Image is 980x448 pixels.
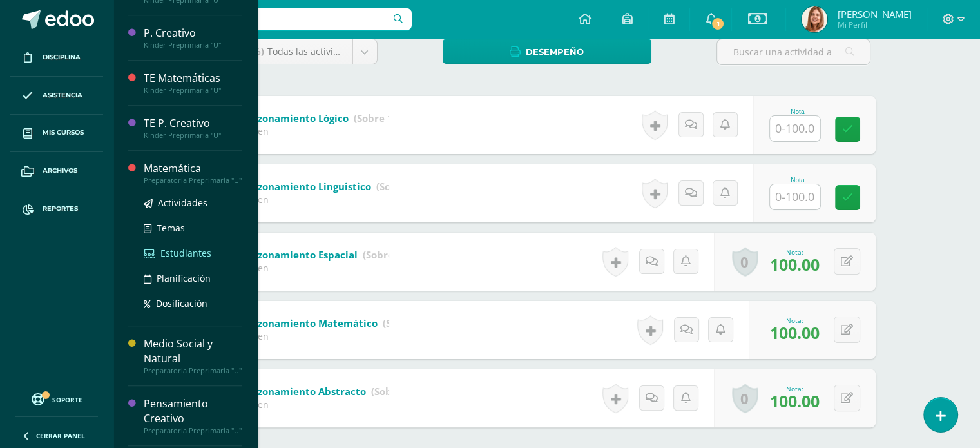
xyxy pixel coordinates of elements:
span: Planificación [157,272,211,284]
span: Mis cursos [43,128,84,138]
div: Examen [235,330,389,342]
span: Dosificación [156,297,207,309]
div: Examen [235,193,389,206]
span: Actividades [158,197,207,209]
span: Disciplina [43,52,81,63]
a: Dosificación [144,296,242,311]
a: Disciplina [10,39,103,77]
a: TE MatemáticasKinder Preprimaria "U" [144,71,242,95]
b: 3. Razonamiento Espacial [235,248,358,261]
strong: (Sobre 100.0) [376,180,439,193]
div: Preparatoria Preprimaria "U" [144,366,242,375]
div: Nota [769,108,826,115]
a: Actividades [144,195,242,210]
div: TE Matemáticas [144,71,242,86]
input: Buscar una actividad aquí... [717,39,870,64]
div: TE P. Creativo [144,116,242,131]
span: Archivos [43,166,77,176]
a: Reportes [10,190,103,228]
input: Busca un usuario... [122,8,412,30]
span: 100.00 [770,253,820,275]
a: 0 [732,247,758,277]
div: Preparatoria Preprimaria "U" [144,176,242,185]
div: Kinder Preprimaria "U" [144,131,242,140]
div: Kinder Preprimaria "U" [144,86,242,95]
a: Planificación [144,271,242,286]
span: Todas las actividades de esta unidad [267,45,427,57]
span: 100.00 [770,322,820,344]
strong: (Sobre 100.0) [363,248,425,261]
input: 0-100.0 [770,116,820,141]
a: MatemáticaPreparatoria Preprimaria "U" [144,161,242,185]
a: 1. Razonamiento Lógico (Sobre 100.0) [235,108,416,129]
b: 2. Razonamiento Linguistico [235,180,371,193]
span: Estudiantes [160,247,211,259]
div: Preparatoria Preprimaria "U" [144,426,242,435]
div: Nota: [770,248,820,257]
a: Estudiantes [144,246,242,260]
a: Desempeño [443,39,651,64]
span: 1 [711,17,725,31]
a: 3. Razonamiento Espacial (Sobre 100.0) [235,245,425,266]
b: 1. Razonamiento Lógico [235,112,349,124]
span: Reportes [43,204,78,214]
div: Nota: [770,384,820,393]
div: Nota: [770,316,820,325]
div: Examen [235,398,389,411]
div: Nota [769,177,826,184]
a: Medio Social y NaturalPreparatoria Preprimaria "U" [144,336,242,375]
span: Mi Perfil [837,19,911,30]
strong: (Sobre 100.0) [354,112,416,124]
a: TE P. CreativoKinder Preprimaria "U" [144,116,242,140]
a: P. CreativoKinder Preprimaria "U" [144,26,242,50]
span: Cerrar panel [36,431,85,440]
a: Asistencia [10,77,103,115]
strong: (Sobre 100.0) [371,385,434,398]
div: Medio Social y Natural [144,336,242,366]
a: (100%)Todas las actividades de esta unidad [224,39,377,64]
div: Examen [235,262,389,274]
span: Soporte [52,395,82,404]
span: [PERSON_NAME] [837,8,911,21]
a: Archivos [10,152,103,190]
div: Examen [235,125,389,137]
a: 2. Razonamiento Linguistico (Sobre 100.0) [235,177,439,197]
a: 0 [732,384,758,413]
div: Kinder Preprimaria "U" [144,41,242,50]
a: 4. Razonamiento Matemático (Sobre 100.0) [235,313,445,334]
b: 4. Razonamiento Matemático [235,317,378,329]
span: Temas [157,222,185,234]
strong: (Sobre 100.0) [383,317,445,329]
span: Asistencia [43,90,82,101]
img: eb2ab618cba906d884e32e33fe174f12.png [802,6,827,32]
span: (100%) [234,45,264,57]
div: Matemática [144,161,242,176]
div: P. Creativo [144,26,242,41]
a: 5. Razonamiento Abstracto (Sobre 100.0) [235,382,434,402]
a: Pensamiento CreativoPreparatoria Preprimaria "U" [144,396,242,435]
a: Temas [144,220,242,235]
input: 0-100.0 [770,184,820,209]
span: 100.00 [770,390,820,412]
a: Mis cursos [10,115,103,153]
b: 5. Razonamiento Abstracto [235,385,366,398]
a: Soporte [15,390,98,407]
span: Desempeño [526,40,584,64]
div: Pensamiento Creativo [144,396,242,426]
